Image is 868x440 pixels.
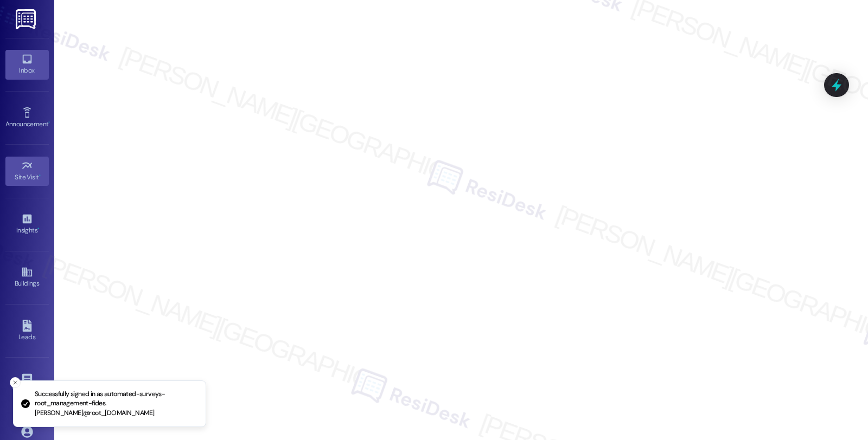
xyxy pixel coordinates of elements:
[48,119,50,126] span: •
[5,157,49,186] a: Site Visit •
[5,50,49,79] a: Inbox
[5,263,49,292] a: Buildings
[39,172,41,179] span: •
[5,370,49,399] a: Templates •
[5,316,49,346] a: Leads
[10,377,21,388] button: Close toast
[16,9,38,29] img: ResiDesk Logo
[37,225,39,232] span: •
[35,390,197,418] p: Successfully signed in as automated-surveys-root_management-fides.[PERSON_NAME]@root_[DOMAIN_NAME]
[5,210,49,239] a: Insights •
